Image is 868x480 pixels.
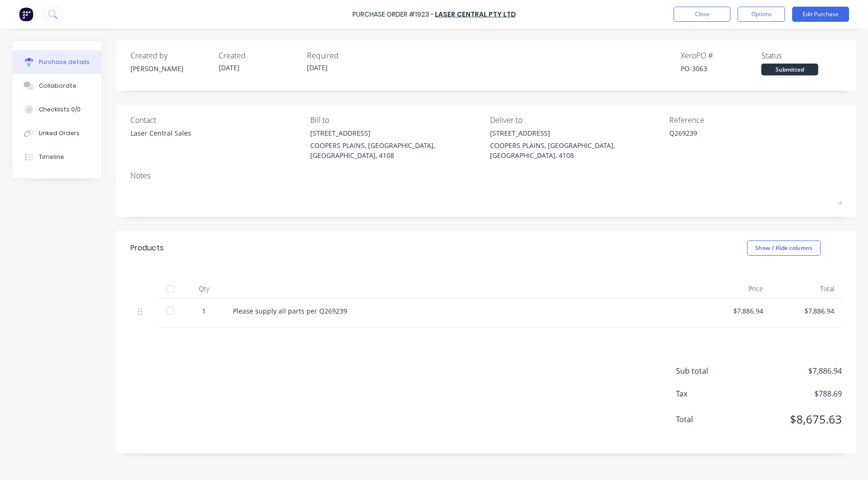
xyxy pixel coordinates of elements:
div: Deliver to [490,114,663,126]
div: Bill to [310,114,483,126]
button: Show / Hide columns [747,240,821,256]
span: Total [676,414,747,425]
div: $7,886.94 [778,306,834,316]
button: Linked Orders [12,121,102,145]
div: Purchase details [39,58,90,66]
div: 1 [190,306,218,316]
div: Qty [183,279,225,298]
div: Status [761,50,842,61]
div: Submitted [761,64,818,75]
span: Tax [676,388,747,399]
a: Laser Central Pty Ltd [435,9,516,19]
button: Options [738,7,785,22]
div: Laser Central Sales [130,128,191,138]
button: Purchase details [12,50,102,74]
div: Products [130,242,164,254]
div: $7,886.94 [707,306,763,316]
div: Total [771,279,842,298]
div: Collaborate [39,82,76,90]
span: Sub total [676,365,747,377]
div: PO-3063 [681,64,761,74]
div: Notes [130,170,842,181]
div: Xero PO # [681,50,761,61]
div: [STREET_ADDRESS] [310,128,483,138]
div: Required [307,50,388,61]
div: Created by [130,50,211,61]
span: $788.69 [747,388,842,399]
div: Purchase Order #1923 - [352,9,434,19]
button: Timeline [12,145,102,169]
span: $8,675.63 [747,411,842,428]
div: Linked Orders [39,129,80,138]
button: Edit Purchase [792,7,849,22]
div: Reference [669,114,842,126]
div: Checklists 0/0 [39,105,81,114]
div: COOPERS PLAINS, [GEOGRAPHIC_DATA], [GEOGRAPHIC_DATA], 4108 [490,140,663,160]
div: Please supply all parts per Q269239 [233,306,692,316]
img: Factory [19,7,33,21]
button: Checklists 0/0 [12,98,102,121]
div: [STREET_ADDRESS] [490,128,663,138]
div: [PERSON_NAME] [130,64,211,74]
div: Price [700,279,771,298]
div: Contact [130,114,303,126]
div: Created [219,50,299,61]
div: Timeline [39,153,64,161]
textarea: Q269239 [669,128,788,149]
button: Close [674,7,730,22]
div: COOPERS PLAINS, [GEOGRAPHIC_DATA], [GEOGRAPHIC_DATA], 4108 [310,140,483,160]
span: $7,886.94 [747,365,842,377]
button: Collaborate [12,74,102,98]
